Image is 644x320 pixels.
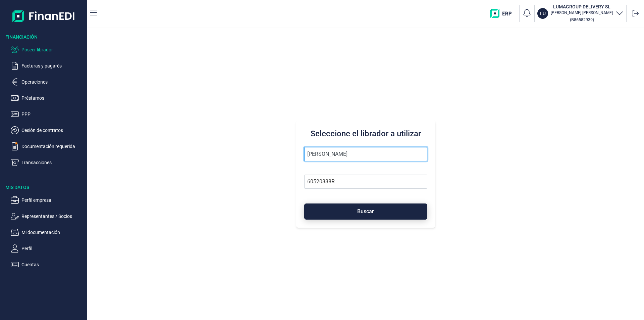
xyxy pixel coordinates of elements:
[11,110,85,118] button: PPP
[490,9,517,18] img: erp
[11,142,85,150] button: Documentación requerida
[304,147,427,161] input: Seleccione la razón social
[11,196,85,204] button: Perfil empresa
[537,3,624,24] button: LULUMAGROUP DELIVERY SL[PERSON_NAME] [PERSON_NAME](B86582939)
[304,203,427,220] button: Buscar
[12,5,75,27] img: Logo de aplicación
[11,244,85,253] button: Perfil
[21,46,85,54] p: Poseer librador
[11,126,85,134] button: Cesión de contratos
[357,209,374,214] span: Buscar
[551,3,613,10] h3: LUMAGROUP DELIVERY SL
[540,10,546,17] p: LU
[11,228,85,236] button: Mi documentación
[21,261,85,269] p: Cuentas
[551,10,613,15] p: [PERSON_NAME] [PERSON_NAME]
[11,212,85,220] button: Representantes / Socios
[304,128,427,139] h3: Seleccione el librador a utilizar
[11,261,85,269] button: Cuentas
[21,110,85,118] p: PPP
[21,228,85,236] p: Mi documentación
[21,212,85,220] p: Representantes / Socios
[11,46,85,54] button: Poseer librador
[21,158,85,167] p: Transacciones
[304,175,427,189] input: Busque por NIF
[21,126,85,134] p: Cesión de contratos
[11,62,85,70] button: Facturas y pagarés
[570,17,594,22] small: Copiar cif
[21,196,85,204] p: Perfil empresa
[11,158,85,167] button: Transacciones
[21,94,85,102] p: Préstamos
[11,78,85,86] button: Operaciones
[21,62,85,70] p: Facturas y pagarés
[21,78,85,86] p: Operaciones
[21,142,85,150] p: Documentación requerida
[11,94,85,102] button: Préstamos
[21,244,85,253] p: Perfil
